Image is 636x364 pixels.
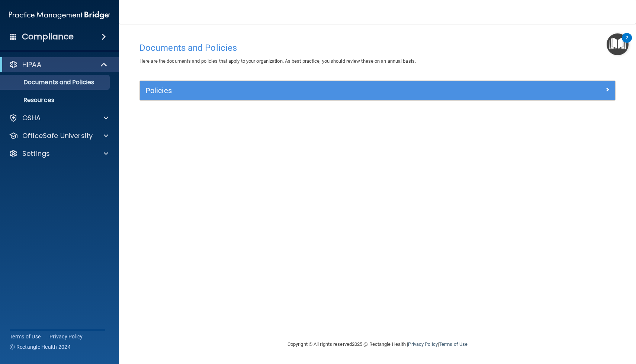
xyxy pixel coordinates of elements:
p: Settings [22,149,50,158]
span: Ⓒ Rectangle Health 2024 [10,343,71,351]
button: Open Resource Center, 2 new notifications [607,33,629,55]
a: Terms of Use [10,333,41,340]
iframe: Drift Widget Chat Controller [599,313,627,341]
h4: Documents and Policies [139,43,616,53]
a: OfficeSafe University [9,131,108,140]
img: PMB logo [9,8,110,23]
p: Resources [5,96,106,104]
a: OSHA [9,114,108,122]
a: Policies [145,85,610,96]
p: Documents and Policies [5,79,106,86]
a: Terms of Use [439,341,468,347]
a: Privacy Policy [49,333,83,340]
p: HIPAA [22,60,41,69]
h5: Policies [145,86,491,95]
div: Copyright © All rights reserved 2025 @ Rectangle Health | | [242,332,513,356]
p: OSHA [22,114,41,122]
p: OfficeSafe University [22,131,93,140]
h4: Compliance [22,32,74,42]
a: Settings [9,149,108,158]
span: Here are the documents and policies that apply to your organization. As best practice, you should... [139,58,416,64]
a: HIPAA [9,60,108,69]
a: Privacy Policy [408,341,437,347]
div: 2 [626,38,628,47]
